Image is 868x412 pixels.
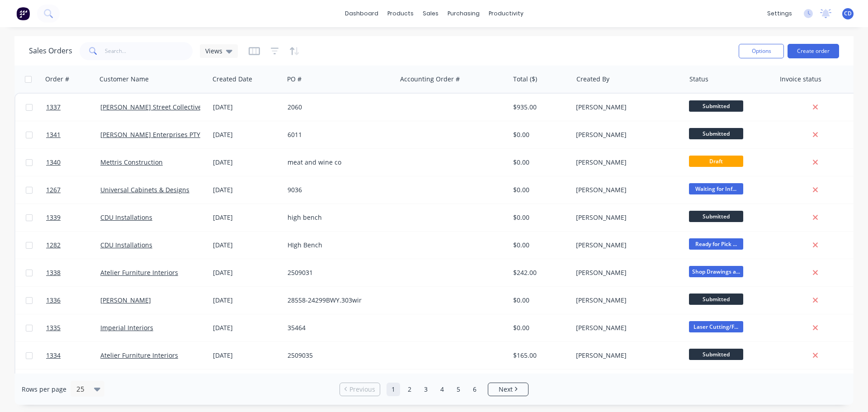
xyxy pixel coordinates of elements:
a: CDU Installations [100,241,152,249]
span: Shop Drawings a... [689,266,743,277]
a: Page 6 [468,383,481,396]
input: Search... [105,42,193,60]
div: [PERSON_NAME] [576,241,676,250]
div: meat and wine co [288,158,388,167]
div: [PERSON_NAME] [576,351,676,360]
div: [PERSON_NAME] [576,323,676,332]
button: Create order [788,44,839,58]
a: Page 2 [403,383,416,396]
div: Order # [45,75,69,84]
a: Page 5 [452,383,465,396]
span: Laser Cutting/F... [689,321,743,332]
span: Submitted [689,211,743,222]
div: [PERSON_NAME] [576,185,676,194]
h1: Sales Orders [29,47,72,55]
div: products [383,7,418,20]
div: Status [689,75,708,84]
div: $242.00 [513,268,566,277]
a: 1334 [46,342,100,369]
a: Next page [488,385,528,394]
a: 1340 [46,149,100,176]
a: 1337 [46,94,100,121]
div: settings [763,7,797,20]
div: Created By [576,75,609,84]
div: [DATE] [213,158,280,167]
a: 1329 [46,369,100,397]
img: Factory [16,7,30,20]
a: 1341 [46,121,100,148]
a: Universal Cabinets & Designs [100,185,189,194]
a: Imperial Interiors [100,323,153,332]
div: [PERSON_NAME] [576,158,676,167]
div: [DATE] [213,213,280,222]
div: $0.00 [513,241,566,250]
div: [DATE] [213,185,280,194]
a: 1338 [46,259,100,286]
span: Submitted [689,294,743,305]
div: [PERSON_NAME] [576,213,676,222]
span: 1267 [46,185,61,194]
span: Draft [689,156,743,167]
a: CDU Installations [100,213,152,222]
span: Submitted [689,128,743,139]
a: Atelier Furniture Interiors [100,268,178,277]
span: Submitted [689,100,743,112]
span: Views [205,46,222,56]
div: [PERSON_NAME] [576,103,676,112]
a: dashboard [340,7,383,20]
div: [DATE] [213,268,280,277]
div: $935.00 [513,103,566,112]
div: sales [418,7,443,20]
span: Waiting for Inf... [689,183,743,194]
a: [PERSON_NAME] Enterprises PTY LTD [100,130,213,139]
div: 6011 [288,130,388,139]
span: Ready for Pick ... [689,238,743,250]
span: 1336 [46,296,61,305]
div: Invoice status [780,75,821,84]
div: $0.00 [513,296,566,305]
a: [PERSON_NAME] [100,296,151,304]
a: Page 4 [435,383,449,396]
div: Customer Name [99,75,149,84]
span: 1334 [46,351,61,360]
div: $0.00 [513,158,566,167]
div: [DATE] [213,130,280,139]
div: 35464 [288,323,388,332]
div: Total ($) [513,75,537,84]
div: 9036 [288,185,388,194]
a: Page 3 [419,383,433,396]
div: $0.00 [513,130,566,139]
div: productivity [484,7,528,20]
div: purchasing [443,7,484,20]
a: 1336 [46,287,100,314]
div: [DATE] [213,323,280,332]
div: HIgh Bench [288,241,388,250]
div: [DATE] [213,241,280,250]
span: 1339 [46,213,61,222]
span: 1340 [46,158,61,167]
span: 1338 [46,268,61,277]
div: 2060 [288,103,388,112]
div: 2509035 [288,351,388,360]
div: $0.00 [513,185,566,194]
span: Submitted [689,349,743,360]
div: $0.00 [513,323,566,332]
a: 1339 [46,204,100,231]
div: [PERSON_NAME] [576,130,676,139]
button: Options [739,44,784,58]
span: 1341 [46,130,61,139]
span: CD [844,9,852,18]
a: Atelier Furniture Interiors [100,351,178,360]
span: Next [499,385,513,394]
a: Page 1 is your current page [387,383,400,396]
div: $0.00 [513,213,566,222]
a: Mettris Construction [100,158,163,166]
div: [DATE] [213,351,280,360]
span: Rows per page [22,385,66,394]
span: Previous [349,385,375,394]
div: 2509031 [288,268,388,277]
span: 1337 [46,103,61,112]
div: [PERSON_NAME] [576,268,676,277]
a: [PERSON_NAME] Street Collective [100,103,202,111]
span: 1335 [46,323,61,332]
